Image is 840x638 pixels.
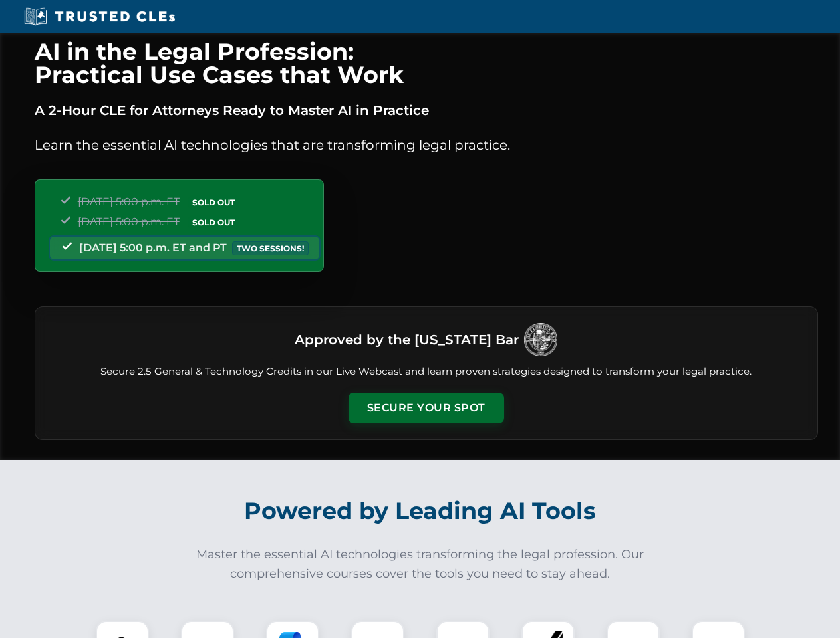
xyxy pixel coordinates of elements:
p: Learn the essential AI technologies that are transforming legal practice. [35,134,818,156]
img: Trusted CLEs [20,7,179,27]
span: [DATE] 5:00 p.m. ET [78,215,180,228]
p: Secure 2.5 General & Technology Credits in our Live Webcast and learn proven strategies designed ... [51,364,801,379]
span: [DATE] 5:00 p.m. ET [78,195,180,208]
span: SOLD OUT [188,195,239,209]
p: A 2-Hour CLE for Attorneys Ready to Master AI in Practice [35,100,818,121]
h1: AI in the Legal Profession: Practical Use Cases that Work [35,40,818,86]
button: Secure Your Spot [349,393,504,423]
h3: Approved by the [US_STATE] Bar [295,328,519,352]
span: SOLD OUT [188,215,239,229]
h2: Powered by Leading AI Tools [52,488,789,534]
img: Logo [524,323,557,356]
p: Master the essential AI technologies transforming the legal profession. Our comprehensive courses... [188,545,653,584]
